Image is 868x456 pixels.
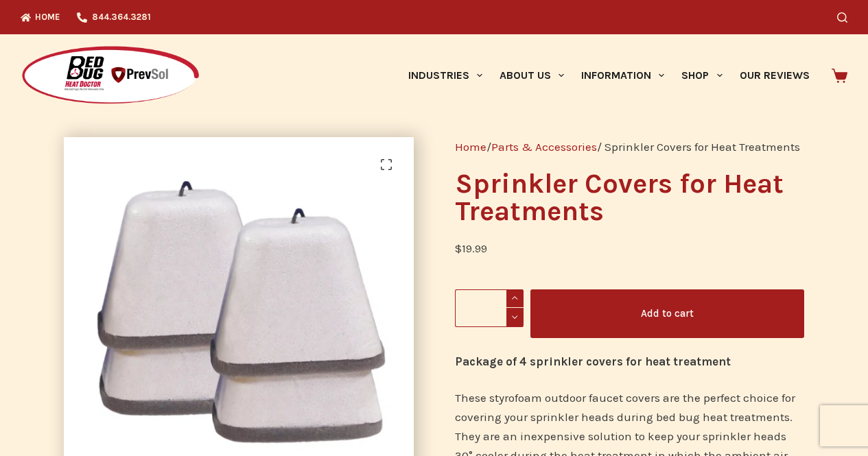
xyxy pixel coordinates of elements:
a: About Us [491,34,572,117]
nav: Primary [399,34,818,117]
a: Information [573,34,673,117]
bdi: 19.99 [455,241,487,255]
span: $ [455,241,462,255]
img: Prevsol/Bed Bug Heat Doctor [21,45,200,106]
a: Four styrofoam sprinkler head covers [64,306,418,320]
strong: Package of 4 sprinkler covers for heat treatment [455,355,731,368]
a: Home [455,140,486,154]
a: Shop [673,34,731,117]
a: View full-screen image gallery [373,151,400,178]
input: Product quantity [455,289,524,327]
button: Add to cart [530,289,804,338]
a: Industries [399,34,491,117]
a: Parts & Accessories [491,140,597,154]
button: Search [837,12,847,23]
nav: Breadcrumb [455,137,804,156]
a: Our Reviews [731,34,818,117]
h1: Sprinkler Covers for Heat Treatments [455,170,804,225]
